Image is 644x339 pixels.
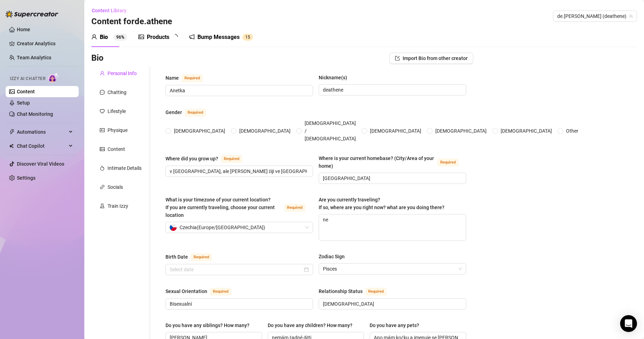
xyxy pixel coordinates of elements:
textarea: ne [319,214,466,240]
a: Setup [17,100,30,106]
div: Physique [108,126,128,134]
span: Required [437,159,458,166]
h3: Bio [91,53,104,64]
span: notification [189,34,195,40]
label: Zodiac Sign [319,253,350,260]
div: Socials [108,183,123,191]
span: Automations [17,126,67,138]
input: Where is your current homebase? (City/Area of your home) [323,174,461,182]
input: Nickname(s) [323,86,461,94]
div: Where did you grow up? [165,155,218,162]
span: [DEMOGRAPHIC_DATA] [432,127,489,135]
div: Do you have any siblings? How many? [165,321,249,329]
input: Where did you grow up? [170,167,307,175]
div: Birth Date [165,253,188,261]
span: Content Library [92,8,126,13]
div: Name [165,74,179,82]
span: Required [182,74,203,82]
span: picture [100,147,105,152]
span: [DEMOGRAPHIC_DATA] [236,127,293,135]
span: user [100,71,105,76]
a: Creator Analytics [17,38,73,49]
span: Other [563,127,581,135]
span: user [91,34,97,40]
input: Relationship Status [323,300,461,308]
div: Personal Info [108,69,137,77]
span: [DEMOGRAPHIC_DATA] [171,127,228,135]
div: Open Intercom Messenger [620,315,637,332]
span: [DEMOGRAPHIC_DATA] / [DEMOGRAPHIC_DATA] [302,119,359,142]
div: Bump Messages [197,33,240,41]
div: Lifestyle [108,107,126,115]
span: team [629,14,633,18]
span: 1 [245,35,248,40]
span: picture [138,34,144,40]
div: Gender [165,108,182,116]
span: Required [221,155,242,163]
label: Nickname(s) [319,74,352,81]
span: heart [100,109,105,114]
span: [DEMOGRAPHIC_DATA] [367,127,424,135]
span: Import Bio from other creator [403,55,468,61]
span: Izzy AI Chatter [10,75,45,82]
div: Intimate Details [108,164,142,172]
button: Content Library [91,5,132,16]
h3: Content for de.athene [91,16,172,27]
div: Content [108,145,125,153]
label: Name [165,74,210,82]
div: Relationship Status [319,287,363,295]
label: Birth Date [165,253,220,261]
span: Required [284,204,305,212]
sup: 96% [113,34,127,41]
label: Do you have any siblings? How many? [165,321,254,329]
span: loading [172,34,178,40]
a: Team Analytics [17,55,51,60]
span: message [100,90,105,95]
span: experiment [100,204,105,208]
input: Birth Date [170,266,303,273]
span: link [100,185,105,190]
div: Products [147,33,169,41]
label: Relationship Status [319,287,394,295]
input: Name [170,87,307,94]
div: Bio [100,33,108,41]
span: Required [185,109,206,117]
label: Gender [165,108,214,117]
span: import [395,56,400,61]
span: What is your timezone of your current location? If you are currently traveling, choose your curre... [165,197,275,218]
span: Czechia ( Europe/[GEOGRAPHIC_DATA] ) [180,222,265,233]
span: Chat Copilot [17,140,67,152]
span: Are you currently traveling? If so, where are you right now? what are you doing there? [319,197,444,210]
input: Sexual Orientation [170,300,307,308]
label: Sexual Orientation [165,287,239,295]
a: Settings [17,175,35,181]
a: Home [17,27,30,32]
a: Content [17,89,35,94]
div: Zodiac Sign [319,253,345,260]
label: Where is your current homebase? (City/Area of your home) [319,154,466,170]
img: cz [170,224,177,231]
span: idcard [100,128,105,133]
span: thunderbolt [9,129,15,135]
div: Nickname(s) [319,74,347,81]
a: Chat Monitoring [17,111,53,117]
img: logo-BBDzfeDw.svg [6,11,58,18]
div: Do you have any pets? [370,321,419,329]
span: 5 [248,35,250,40]
span: fire [100,166,105,171]
div: Sexual Orientation [165,287,207,295]
img: Chat Copilot [9,144,14,148]
label: Do you have any children? How many? [268,321,357,329]
img: AI Chatter [48,73,59,83]
span: [DEMOGRAPHIC_DATA] [498,127,555,135]
span: Required [191,253,212,261]
span: Required [365,288,386,295]
span: Pisces [323,264,462,274]
button: Import Bio from other creator [389,53,473,64]
div: Train Izzy [108,202,128,210]
div: Do you have any children? How many? [268,321,352,329]
a: Discover Viral Videos [17,161,64,167]
span: Required [210,288,231,295]
label: Do you have any pets? [370,321,424,329]
span: de.athene (deathene) [557,11,633,21]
